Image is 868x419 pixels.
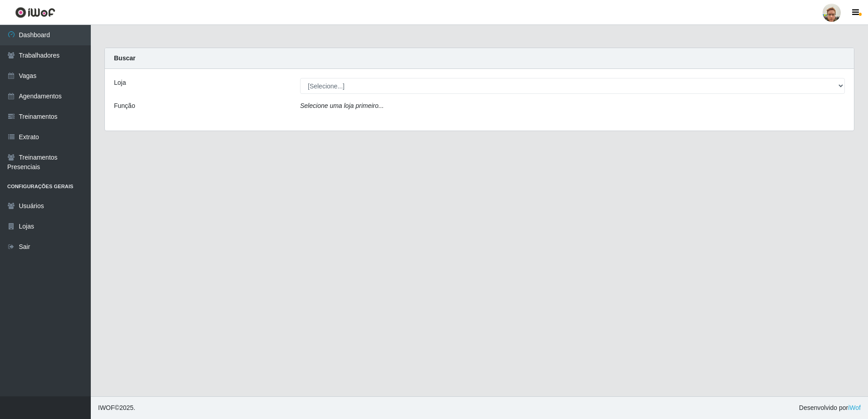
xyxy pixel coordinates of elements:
[300,102,384,109] i: Selecione uma loja primeiro...
[848,404,861,411] a: iWof
[799,403,861,413] span: Desenvolvido por
[114,54,135,62] strong: Buscar
[114,101,135,111] label: Função
[98,404,115,411] span: IWOF
[98,403,135,413] span: © 2025 .
[114,78,126,88] label: Loja
[15,7,55,18] img: CoreUI Logo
